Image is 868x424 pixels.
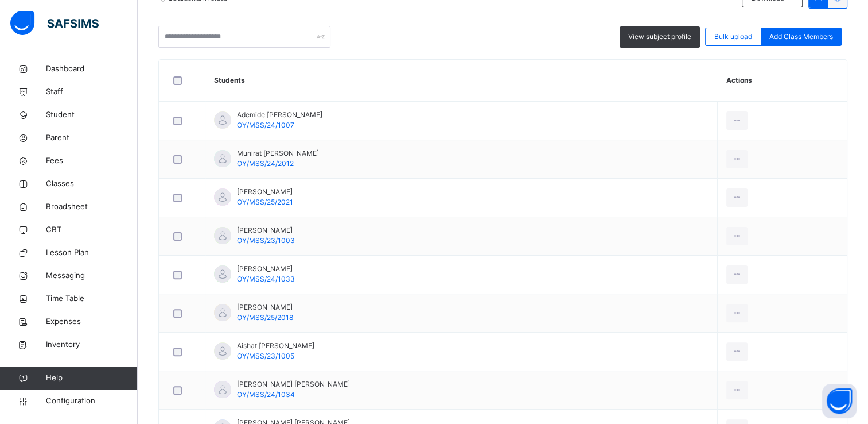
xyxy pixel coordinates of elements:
span: OY/MSS/24/1033 [237,275,295,283]
span: Help [46,372,137,384]
span: Dashboard [46,63,138,75]
span: [PERSON_NAME] [237,187,293,197]
span: Inventory [46,339,138,350]
span: Staff [46,86,138,98]
span: Expenses [46,316,138,327]
span: [PERSON_NAME] [237,225,295,236]
span: OY/MSS/25/2018 [237,313,293,322]
span: Time Table [46,293,138,304]
span: Configuration [46,395,137,407]
span: CBT [46,224,138,236]
span: Lesson Plan [46,247,138,259]
span: [PERSON_NAME] [237,264,295,274]
span: Classes [46,178,138,190]
button: Open asap [822,384,857,418]
span: Fees [46,155,138,167]
span: [PERSON_NAME] [PERSON_NAME] [237,379,350,390]
span: Messaging [46,270,138,282]
span: [PERSON_NAME] [237,302,293,313]
th: Students [205,60,718,102]
span: Bulk upload [714,32,752,42]
span: Add Class Members [769,32,833,42]
span: View subject profile [628,32,691,42]
span: OY/MSS/24/2012 [237,159,294,168]
span: Munirat [PERSON_NAME] [237,148,319,159]
span: OY/MSS/24/1034 [237,390,295,399]
span: Broadsheet [46,201,138,213]
span: OY/MSS/23/1003 [237,236,295,245]
span: Student [46,109,138,121]
span: OY/MSS/25/2021 [237,198,293,206]
span: Ademide [PERSON_NAME] [237,110,322,120]
img: safsims [10,11,99,35]
th: Actions [717,60,847,102]
span: Aishat [PERSON_NAME] [237,341,314,351]
span: Parent [46,132,138,144]
span: OY/MSS/24/1007 [237,121,294,129]
span: OY/MSS/23/1005 [237,352,294,360]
